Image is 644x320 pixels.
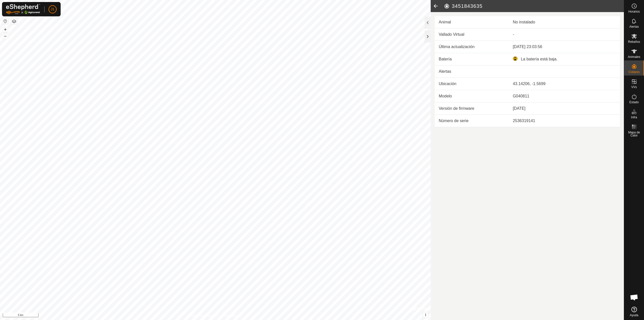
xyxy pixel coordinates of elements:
[631,116,637,119] span: Infra
[435,78,509,90] td: Ubicación
[444,3,624,9] h2: 3451843635
[513,93,616,99] div: G040811
[11,18,17,24] button: Capas del Mapa
[2,33,8,39] button: –
[628,70,639,74] span: Collares
[513,44,616,50] div: [DATE] 23:03:56
[630,314,638,317] span: Ayuda
[435,53,509,65] td: Batería
[189,313,218,318] a: Política de Privacidad
[435,16,509,28] td: Animal
[435,41,509,53] td: Última actualización
[435,65,509,78] td: Alertas
[625,131,643,137] span: Mapa de Calor
[627,290,642,305] div: Chat abierto
[423,312,428,318] button: i
[2,26,8,32] button: +
[513,56,616,62] div: La batería está baja.
[628,55,640,58] span: Animales
[629,25,639,28] span: Alertas
[628,40,640,43] span: Rebaños
[2,18,8,24] button: Restablecer Mapa
[513,81,616,87] div: 43.14206, -1.5699
[631,86,637,89] span: VVs
[435,28,509,41] td: Vallado Virtual
[51,7,55,12] span: J1
[425,313,426,317] span: i
[435,90,509,102] td: Modelo
[513,105,616,112] div: [DATE]
[435,115,509,127] td: Número de serie
[628,10,640,13] span: Horarios
[624,305,644,319] a: Ayuda
[435,102,509,115] td: Versión de firmware
[513,19,616,25] div: No instalado
[224,313,241,318] a: Contáctenos
[513,32,514,37] app-display-virtual-paddock-transition: -
[513,118,616,124] div: 2536319141
[629,101,639,104] span: Estado
[6,4,40,14] img: Logo Gallagher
